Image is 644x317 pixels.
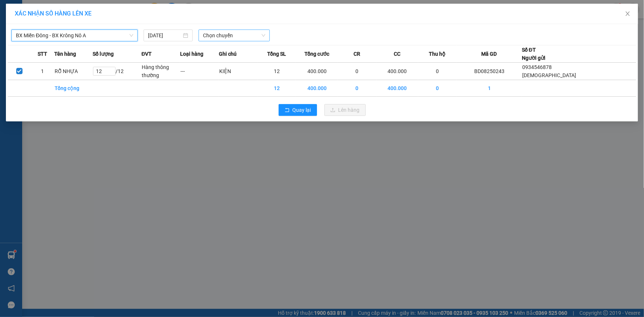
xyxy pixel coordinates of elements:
span: Tổng cước [304,50,329,58]
span: Nơi nhận: [56,51,68,62]
span: CR [354,50,360,58]
span: BX Miền Đông - BX Krông Nô A [16,30,133,41]
td: Tổng cộng [54,80,93,97]
span: BD08250243 [74,28,104,33]
td: Hàng thông thường [141,63,180,80]
span: Quay lại [293,106,311,114]
td: 12 [258,63,296,80]
span: STT [38,50,47,58]
span: ĐVT [141,50,152,58]
span: Loại hàng [180,50,203,58]
td: / 12 [93,63,141,80]
td: --- [180,63,219,80]
div: Số ĐT Người gửi [522,46,545,62]
span: Số lượng [93,50,114,58]
span: close [625,11,631,17]
strong: BIÊN NHẬN GỬI HÀNG HOÁ [25,44,86,50]
span: CC [394,50,400,58]
img: logo [7,17,17,35]
button: Close [617,4,638,24]
button: uploadLên hàng [324,104,366,116]
span: 0934546878 [522,64,552,70]
strong: CÔNG TY TNHH [GEOGRAPHIC_DATA] 214 QL13 - P.26 - Q.BÌNH THẠNH - TP HCM 1900888606 [19,12,60,39]
td: 0 [338,80,376,97]
span: PV Đắk Mil [74,52,92,56]
span: Tổng SL [267,50,286,58]
td: 400.000 [296,80,338,97]
span: XÁC NHẬN SỐ HÀNG LÊN XE [15,10,92,17]
td: 1 [457,80,522,97]
span: Tên hàng [54,50,76,58]
span: [DEMOGRAPHIC_DATA] [522,72,576,78]
span: Thu hộ [429,50,446,58]
span: Mã GD [481,50,497,58]
td: RỖ NHỰA [54,63,93,80]
td: 12 [258,80,296,97]
td: KIỆN [219,63,258,80]
td: 1 [31,63,54,80]
td: 400.000 [376,63,418,80]
td: 400.000 [296,63,338,80]
input: 14/08/2025 [148,31,182,39]
span: Nơi gửi: [7,51,15,62]
span: Chọn chuyến [203,30,265,41]
td: 0 [418,63,457,80]
td: BD08250243 [457,63,522,80]
span: rollback [285,107,290,113]
button: rollbackQuay lại [279,104,317,116]
td: 0 [418,80,457,97]
span: 14:30:36 [DATE] [70,33,104,39]
td: 0 [338,63,376,80]
td: 400.000 [376,80,418,97]
span: Ghi chú [219,50,237,58]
